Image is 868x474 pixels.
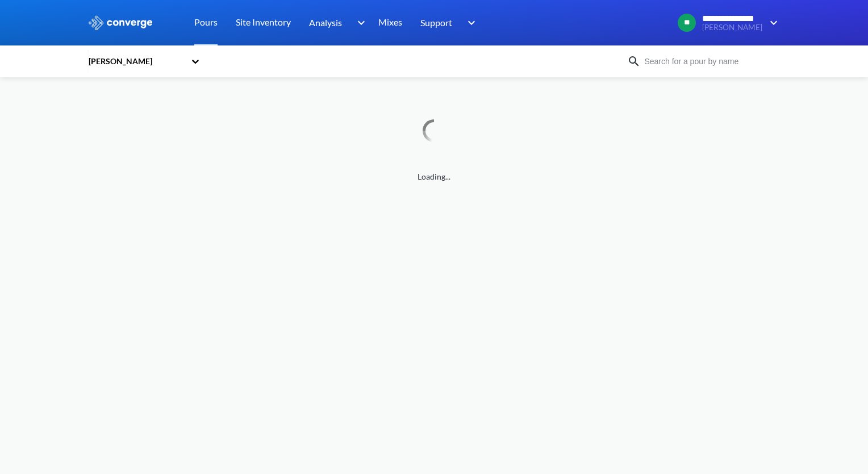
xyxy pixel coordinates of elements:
img: downArrow.svg [460,16,478,30]
img: logo_ewhite.svg [87,15,153,30]
span: Analysis [309,15,342,30]
span: Loading... [87,171,781,183]
img: downArrow.svg [762,16,781,30]
span: Support [420,15,452,30]
div: [PERSON_NAME] [87,55,185,68]
span: [PERSON_NAME] [702,23,762,32]
img: downArrow.svg [350,16,368,30]
img: icon-search.svg [627,55,641,68]
input: Search for a pour by name [641,55,778,68]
